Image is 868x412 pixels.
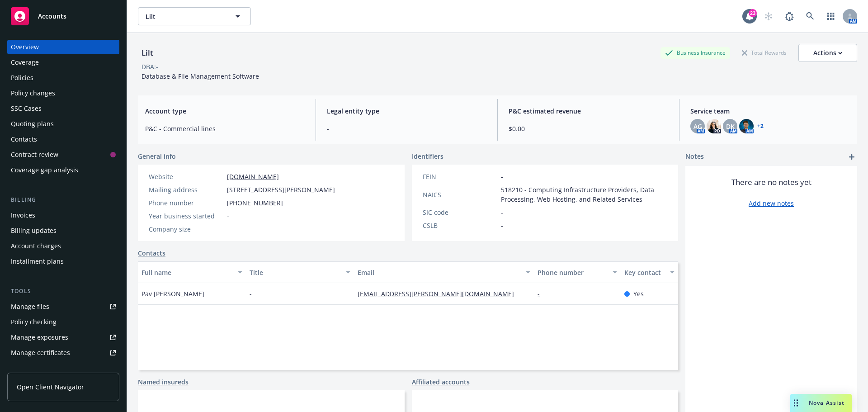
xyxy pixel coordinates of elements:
div: Manage claims [11,361,57,375]
div: Phone number [149,198,223,208]
span: General info [138,152,176,161]
a: SSC Cases [7,101,119,116]
div: Phone number [538,268,607,277]
a: Search [801,7,819,25]
a: Policy checking [7,315,119,329]
span: Yes [633,289,644,298]
button: Actions [798,44,857,62]
a: Installment plans [7,254,119,269]
button: Phone number [534,261,620,283]
button: Title [246,261,354,283]
a: Switch app [822,7,840,25]
span: [PHONE_NUMBER] [227,198,283,208]
a: Policy changes [7,86,119,100]
a: [EMAIL_ADDRESS][PERSON_NAME][DOMAIN_NAME] [358,289,521,298]
a: Affiliated accounts [412,377,470,387]
a: Add new notes [749,199,794,208]
span: Lilt [146,12,224,21]
div: Tools [7,287,119,296]
div: Manage exposures [11,330,68,345]
span: DK [726,122,735,131]
div: Year business started [149,211,223,221]
a: Contacts [7,132,119,147]
div: Quoting plans [11,117,54,131]
a: +2 [757,123,764,129]
span: $0.00 [509,124,668,133]
span: P&C - Commercial lines [145,124,305,133]
div: Policy checking [11,315,57,329]
img: photo [707,119,721,133]
button: Full name [138,261,246,283]
div: Company size [149,224,223,234]
div: SIC code [423,208,497,217]
a: Start snowing [759,7,778,25]
div: Full name [142,268,232,277]
span: Pav [PERSON_NAME] [142,289,204,298]
span: [STREET_ADDRESS][PERSON_NAME] [227,185,335,194]
a: Manage exposures [7,330,119,345]
a: Billing updates [7,223,119,238]
div: Invoices [11,208,35,223]
button: Lilt [138,7,251,25]
a: Coverage [7,55,119,70]
a: Contacts [138,248,165,258]
a: Invoices [7,208,119,223]
a: Contract review [7,147,119,162]
div: Billing updates [11,223,57,238]
span: Legal entity type [327,106,486,116]
a: Manage claims [7,361,119,375]
div: Coverage gap analysis [11,163,78,177]
div: Overview [11,40,39,54]
div: Policy changes [11,86,55,100]
span: - [227,224,229,234]
span: - [501,172,503,181]
div: Account charges [11,239,61,253]
a: Quoting plans [7,117,119,131]
div: 23 [749,9,757,17]
div: FEIN [423,172,497,181]
a: Named insureds [138,377,189,387]
a: Policies [7,71,119,85]
span: - [250,289,252,298]
span: Nova Assist [809,399,844,407]
a: Accounts [7,4,119,29]
span: - [501,221,503,230]
span: There are no notes yet [731,177,811,188]
a: Overview [7,40,119,54]
span: - [327,124,486,133]
span: Account type [145,106,305,116]
span: Notes [685,152,704,162]
a: add [846,152,857,162]
a: - [538,289,547,298]
div: Key contact [624,268,665,277]
a: Account charges [7,239,119,253]
span: Service team [690,106,850,116]
div: Total Rewards [737,47,791,58]
a: Manage certificates [7,346,119,360]
div: Title [250,268,340,277]
img: photo [739,119,754,133]
span: Identifiers [412,152,443,161]
a: [DOMAIN_NAME] [227,172,279,181]
span: - [501,208,503,217]
span: AG [693,122,702,131]
div: Lilt [138,47,157,59]
div: Contract review [11,147,58,162]
div: DBA: - [142,62,158,71]
div: Business Insurance [660,47,730,58]
span: P&C estimated revenue [509,106,668,116]
div: SSC Cases [11,101,42,116]
div: Policies [11,71,33,85]
button: Email [354,261,534,283]
span: Open Client Navigator [17,382,84,392]
span: Accounts [38,13,66,20]
div: Coverage [11,55,39,70]
div: Installment plans [11,254,64,269]
div: Manage certificates [11,346,70,360]
a: Manage files [7,299,119,314]
div: Manage files [11,299,49,314]
div: Drag to move [790,394,802,412]
span: - [227,211,229,221]
div: Mailing address [149,185,223,194]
